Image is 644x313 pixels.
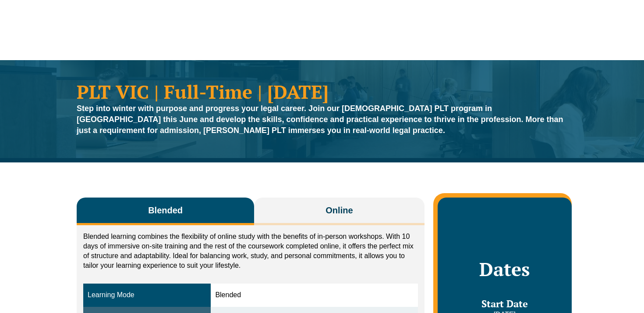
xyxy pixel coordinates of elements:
[148,204,183,216] span: Blended
[446,258,563,280] h2: Dates
[481,297,528,310] span: Start Date
[326,204,353,216] span: Online
[77,104,563,135] strong: Step into winter with purpose and progress your legal career. Join our [DEMOGRAPHIC_DATA] PLT pro...
[88,290,206,300] div: Learning Mode
[83,232,418,270] p: Blended learning combines the flexibility of online study with the benefits of in-person workshop...
[215,290,413,300] div: Blended
[77,82,567,101] h1: PLT VIC | Full-Time | [DATE]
